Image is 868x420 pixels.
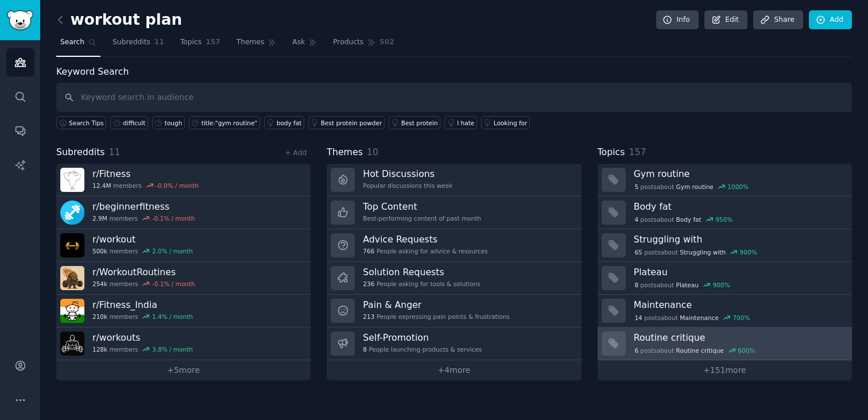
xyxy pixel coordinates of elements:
div: I hate [457,119,474,127]
h3: Solution Requests [363,266,480,278]
span: Body fat [676,215,702,224]
div: People asking for advice & resources [363,247,487,255]
a: Best protein powder [308,116,385,129]
h3: r/ Fitness [92,168,199,180]
span: Subreddits [113,37,150,48]
div: members [92,280,195,288]
img: WorkoutRoutines [60,266,84,290]
h3: r/ workout [92,233,193,245]
h3: Struggling with [634,233,844,245]
a: difficult [110,116,148,129]
span: 10 [367,147,378,157]
div: 950 % [715,215,733,224]
img: GummySearch logo [7,10,33,30]
span: Search [60,37,84,48]
a: Plateau8postsaboutPlateau900% [598,262,852,295]
a: +151more [598,360,852,380]
span: 157 [629,147,646,157]
div: 700 % [733,314,750,322]
img: Fitness [60,168,84,192]
a: r/workouts128kmembers3.8% / month [56,327,311,360]
span: Maintenance [680,314,719,322]
span: Plateau [676,281,699,289]
a: Self-Promotion8People launching products & services [327,327,581,360]
div: Popular discussions this week [363,182,452,190]
div: 600 % [738,346,755,355]
h3: r/ workouts [92,332,193,344]
div: title:"gym routine" [201,119,257,127]
div: post s about [634,247,758,257]
a: Body fat4postsaboutBody fat950% [598,196,852,229]
input: Keyword search in audience [56,83,852,112]
span: 14 [634,314,642,322]
div: People asking for tools & solutions [363,280,480,288]
a: Solution Requests236People asking for tools & solutions [327,262,581,295]
div: 1000 % [727,183,749,191]
h3: Plateau [634,266,844,278]
span: 65 [634,248,642,256]
a: r/workout500kmembers2.0% / month [56,229,311,262]
div: Best protein powder [321,119,382,127]
a: Ask [288,33,321,57]
span: 766 [363,247,374,255]
a: r/Fitness_India210kmembers1.4% / month [56,295,311,327]
span: 213 [363,313,374,321]
img: beginnerfitness [60,201,84,225]
div: -0.0 % / month [156,182,199,190]
a: Looking for [481,116,530,129]
div: post s about [634,280,731,290]
a: Routine critique6postsaboutRoutine critique600% [598,327,852,360]
span: Search Tips [69,119,104,127]
span: Themes [327,145,363,160]
div: post s about [634,214,734,225]
span: 500k [92,247,107,255]
h3: Body fat [634,201,844,213]
div: members [92,345,193,353]
div: members [92,214,195,222]
span: 12.4M [92,182,111,190]
div: post s about [634,182,750,192]
span: 236 [363,280,374,288]
div: People launching products & services [363,345,482,353]
span: 8 [634,281,638,289]
div: 900 % [740,248,757,256]
h3: Gym routine [634,168,844,180]
div: 2.0 % / month [152,247,193,255]
span: 11 [154,37,164,48]
span: Struggling with [680,248,726,256]
div: 3.8 % / month [152,345,193,353]
div: body fat [277,119,302,127]
span: Ask [292,37,305,48]
span: 4 [634,215,638,224]
a: body fat [264,116,304,129]
a: I hate [444,116,477,129]
a: r/beginnerfitness2.9Mmembers-0.1% / month [56,196,311,229]
span: Routine critique [676,346,724,355]
a: Search [56,33,100,57]
h3: Top Content [363,201,481,213]
h3: Routine critique [634,332,844,344]
div: post s about [634,345,756,356]
h3: r/ Fitness_India [92,299,193,311]
a: Struggling with65postsaboutStruggling with900% [598,229,852,262]
div: People expressing pain points & frustrations [363,313,510,321]
div: difficult [123,119,145,127]
div: Best protein [401,119,438,127]
span: 2.9M [92,214,107,222]
span: 5 [634,183,638,191]
button: Search Tips [56,116,106,129]
a: Add [809,10,852,30]
a: r/Fitness12.4Mmembers-0.0% / month [56,164,311,196]
img: Fitness_India [60,299,84,323]
h3: Pain & Anger [363,299,510,311]
a: +4more [327,360,581,380]
h3: Advice Requests [363,233,487,245]
div: members [92,313,193,321]
a: Hot DiscussionsPopular discussions this week [327,164,581,196]
h2: workout plan [56,11,182,29]
img: workout [60,233,84,257]
a: Top ContentBest-performing content of past month [327,196,581,229]
a: Edit [704,10,747,30]
span: Products [333,37,363,48]
span: 128k [92,345,107,353]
